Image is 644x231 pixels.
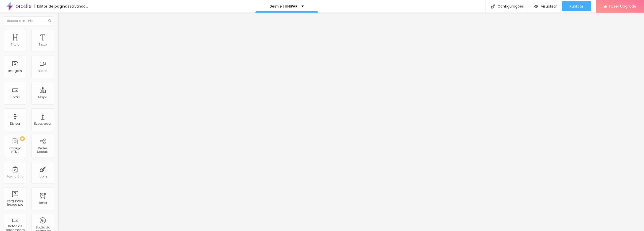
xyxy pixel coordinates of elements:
div: Código HTML [5,147,25,154]
div: Formulário [7,175,23,178]
div: Espaçador [34,122,51,125]
div: Salvando... [69,5,88,8]
span: Publicar [570,4,583,8]
div: Perguntas frequentes [5,199,25,207]
div: Redes Sociais [33,147,53,154]
span: Visualizar [541,4,557,8]
div: Título [11,43,19,46]
p: Desfile | UNIPAR [269,5,298,8]
div: Ícone [38,175,47,178]
div: Editor de páginas [34,5,69,8]
div: Mapa [38,96,47,99]
button: Publicar [562,1,591,11]
input: Buscar elemento [4,16,54,25]
button: Visualizar [529,1,562,11]
div: Vídeo [38,69,47,73]
div: Imagem [8,69,22,73]
div: Texto [39,43,47,46]
div: Divisor [10,122,20,125]
img: Icone [491,4,495,9]
div: Botão [11,96,20,99]
div: Timer [38,201,47,205]
img: view-1.svg [534,4,538,9]
img: Icone [48,19,51,22]
span: Fazer Upgrade [609,4,636,8]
